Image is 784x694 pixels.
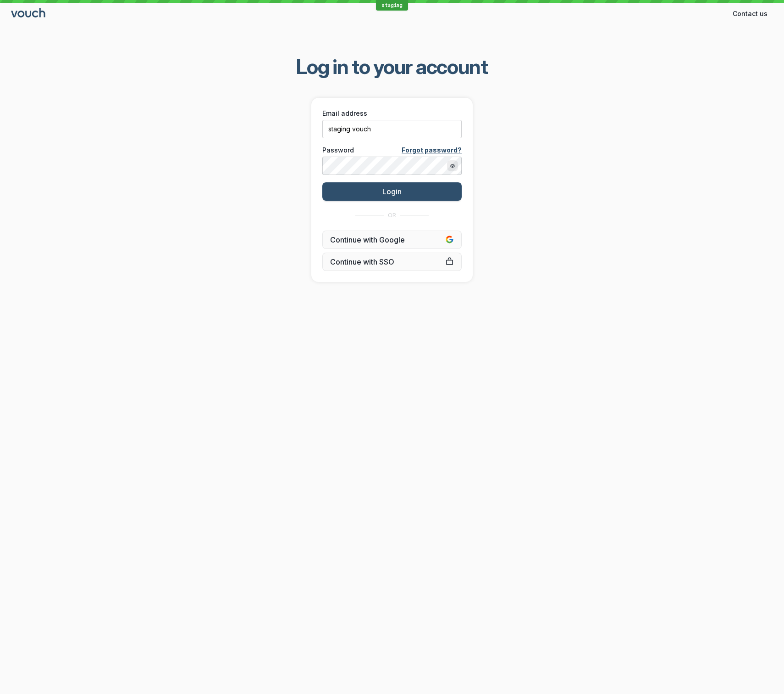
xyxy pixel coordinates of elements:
span: Login [382,187,402,196]
a: Go to sign in [11,10,47,18]
span: Continue with Google [330,235,454,244]
a: Continue with SSO [322,253,462,271]
a: Forgot password? [402,146,462,155]
button: Show password [447,160,458,171]
span: Password [322,146,354,155]
span: OR [388,212,396,219]
span: Email address [322,109,367,118]
button: Continue with Google [322,231,462,249]
span: Log in to your account [296,54,488,79]
button: Contact us [727,6,773,21]
span: Continue with SSO [330,257,454,266]
button: Login [322,182,462,201]
span: Contact us [733,9,767,18]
